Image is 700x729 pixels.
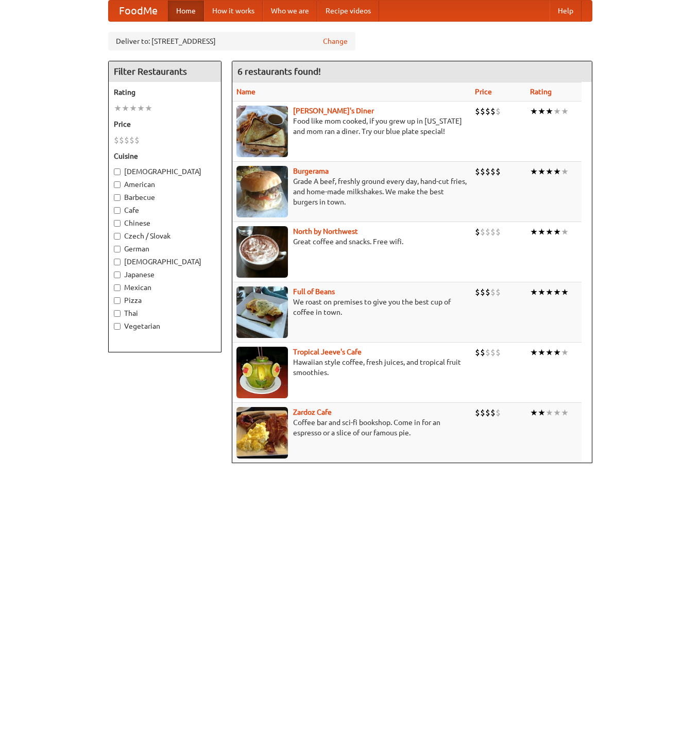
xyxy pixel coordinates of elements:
[237,66,321,76] ng-pluralize: 6 restaurants found!
[496,106,501,117] li: $
[236,417,467,438] p: Coffee bar and sci-fi bookshop. Come in for an espresso or a slice of our famous pie.
[530,88,552,96] a: Rating
[530,286,538,298] li: ★
[538,166,545,177] li: ★
[114,87,216,97] h5: Rating
[114,166,216,177] label: [DEMOGRAPHIC_DATA]
[553,166,561,177] li: ★
[293,167,329,175] a: Burgerama
[129,103,137,114] li: ★
[236,357,467,378] p: Hawaiian style coffee, fresh juices, and tropical fruit smoothies.
[114,220,121,227] input: Chinese
[114,192,216,202] label: Barbecue
[168,1,204,21] a: Home
[293,107,374,115] a: [PERSON_NAME]'s Diner
[236,226,288,278] img: north.jpg
[538,407,545,418] li: ★
[485,166,490,177] li: $
[485,407,490,418] li: $
[317,1,379,21] a: Recipe videos
[236,347,288,398] img: jeeves.jpg
[496,286,501,298] li: $
[114,297,121,304] input: Pizza
[114,272,121,278] input: Japanese
[553,106,561,117] li: ★
[114,205,216,215] label: Cafe
[553,286,561,298] li: ★
[293,287,335,296] a: Full of Beans
[114,282,216,293] label: Mexican
[114,295,216,306] label: Pizza
[114,323,121,330] input: Vegetarian
[145,103,152,114] li: ★
[236,166,288,217] img: burgerama.jpg
[490,407,496,418] li: $
[114,218,216,228] label: Chinese
[293,348,362,356] a: Tropical Jeeve's Cafe
[553,226,561,238] li: ★
[129,134,134,146] li: $
[114,284,121,291] input: Mexican
[114,308,216,318] label: Thai
[496,347,501,358] li: $
[475,166,480,177] li: $
[293,227,358,235] a: North by Northwest
[545,407,553,418] li: ★
[114,310,121,317] input: Thai
[475,347,480,358] li: $
[530,226,538,238] li: ★
[530,347,538,358] li: ★
[538,226,545,238] li: ★
[134,134,140,146] li: $
[114,246,121,252] input: German
[114,119,216,129] h5: Price
[124,134,129,146] li: $
[119,134,124,146] li: $
[561,286,569,298] li: ★
[485,286,490,298] li: $
[236,297,467,317] p: We roast on premises to give you the best cup of coffee in town.
[236,236,467,247] p: Great coffee and snacks. Free wifi.
[108,32,355,50] div: Deliver to: [STREET_ADDRESS]
[485,347,490,358] li: $
[496,226,501,238] li: $
[561,106,569,117] li: ★
[475,88,492,96] a: Price
[114,257,216,267] label: [DEMOGRAPHIC_DATA]
[538,347,545,358] li: ★
[114,231,216,241] label: Czech / Slovak
[480,347,485,358] li: $
[236,176,467,207] p: Grade A beef, freshly ground every day, hand-cut fries, and home-made milkshakes. We make the bes...
[485,106,490,117] li: $
[490,347,496,358] li: $
[475,106,480,117] li: $
[545,106,553,117] li: ★
[114,181,121,188] input: American
[485,226,490,238] li: $
[114,233,121,240] input: Czech / Slovak
[496,407,501,418] li: $
[114,269,216,280] label: Japanese
[114,259,121,265] input: [DEMOGRAPHIC_DATA]
[538,106,545,117] li: ★
[480,226,485,238] li: $
[490,106,496,117] li: $
[561,347,569,358] li: ★
[204,1,263,21] a: How it works
[263,1,317,21] a: Who we are
[553,347,561,358] li: ★
[293,408,332,416] a: Zardoz Cafe
[109,61,221,82] h4: Filter Restaurants
[114,103,122,114] li: ★
[236,407,288,459] img: zardoz.jpg
[545,166,553,177] li: ★
[114,134,119,146] li: $
[114,244,216,254] label: German
[530,106,538,117] li: ★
